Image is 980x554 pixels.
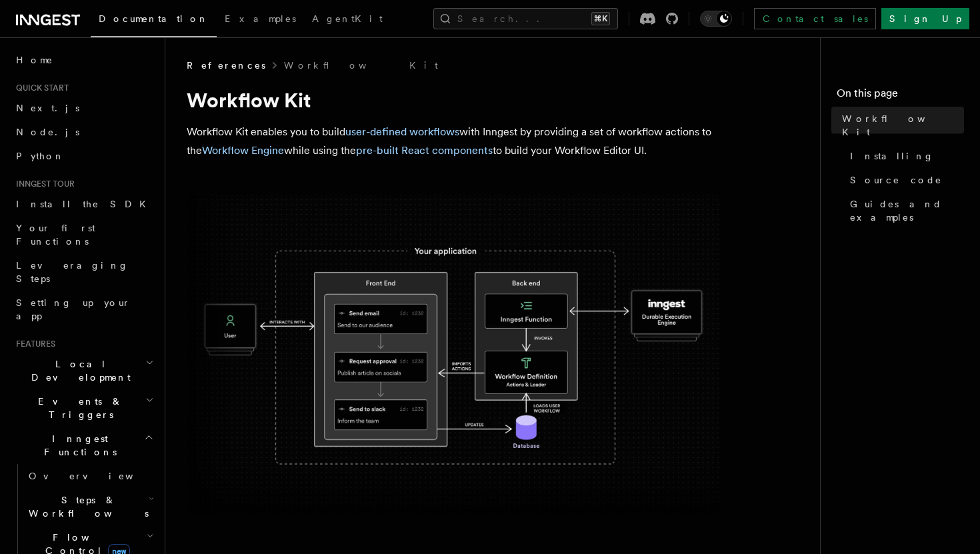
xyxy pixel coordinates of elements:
[845,168,964,192] a: Source code
[304,4,391,36] a: AgentKit
[850,173,942,187] span: Source code
[11,144,157,168] a: Python
[591,12,610,25] kbd: ⌘K
[11,291,157,328] a: Setting up your app
[11,357,145,384] span: Local Development
[284,59,438,72] a: Workflow Kit
[16,151,65,161] span: Python
[754,8,876,29] a: Contact sales
[11,339,55,349] span: Features
[217,4,304,36] a: Examples
[23,493,149,520] span: Steps & Workflows
[187,88,720,112] h1: Workflow Kit
[23,488,157,525] button: Steps & Workflows
[11,179,75,189] span: Inngest tour
[187,59,265,72] span: References
[842,112,964,139] span: Workflow Kit
[11,83,69,93] span: Quick start
[356,144,493,157] a: pre-built React components
[16,260,129,284] span: Leveraging Steps
[11,192,157,216] a: Install the SDK
[11,389,157,427] button: Events & Triggers
[23,464,157,488] a: Overview
[99,13,209,24] span: Documentation
[11,48,157,72] a: Home
[845,192,964,229] a: Guides and examples
[345,125,459,138] a: user-defined workflows
[16,127,79,137] span: Node.js
[837,107,964,144] a: Workflow Kit
[881,8,969,29] a: Sign Up
[16,103,79,113] span: Next.js
[187,123,720,160] p: Workflow Kit enables you to build with Inngest by providing a set of workflow actions to the whil...
[11,253,157,291] a: Leveraging Steps
[837,85,964,107] h4: On this page
[16,223,95,247] span: Your first Functions
[11,352,157,389] button: Local Development
[91,4,217,37] a: Documentation
[11,432,144,459] span: Inngest Functions
[225,13,296,24] span: Examples
[850,197,964,224] span: Guides and examples
[16,53,53,67] span: Home
[29,471,166,481] span: Overview
[11,216,157,253] a: Your first Functions
[700,11,732,27] button: Toggle dark mode
[312,13,383,24] span: AgentKit
[187,195,720,514] img: The Workflow Kit provides a Workflow Engine to compose workflow actions on the back end and a set...
[202,144,284,157] a: Workflow Engine
[11,427,157,464] button: Inngest Functions
[16,297,131,321] span: Setting up your app
[11,395,145,421] span: Events & Triggers
[16,199,154,209] span: Install the SDK
[850,149,934,163] span: Installing
[433,8,618,29] button: Search...⌘K
[11,120,157,144] a: Node.js
[11,96,157,120] a: Next.js
[845,144,964,168] a: Installing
